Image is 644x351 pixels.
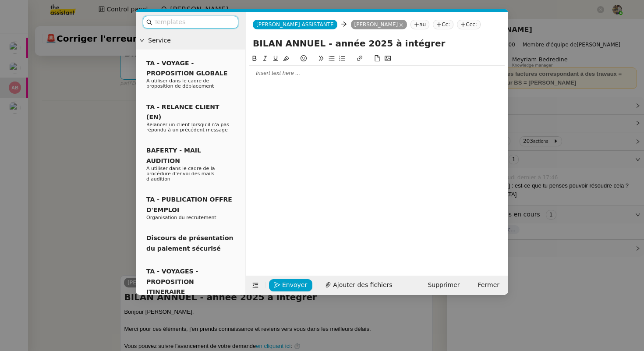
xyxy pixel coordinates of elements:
span: BAFERTY - MAIL AUDITION [146,147,201,164]
span: TA - VOYAGES - PROPOSITION ITINERAIRE [146,268,198,295]
span: Ajouter des fichiers [333,280,392,290]
nz-tag: [PERSON_NAME] [351,20,407,29]
input: Templates [154,17,233,27]
span: Fermer [478,280,499,290]
span: Service [148,35,242,46]
nz-tag: Cc: [433,20,453,29]
button: Fermer [473,279,505,291]
span: Discours de présentation du paiement sécurisé [146,234,234,252]
div: Service [136,32,245,49]
span: TA - VOYAGE - PROPOSITION GLOBALE [146,60,227,77]
span: A utiliser dans le cadre de la procédure d'envoi des mails d'audition [146,166,215,182]
nz-tag: Ccc: [457,20,481,29]
button: Supprimer [422,279,465,291]
span: Organisation du recrutement [146,215,216,220]
span: TA - PUBLICATION OFFRE D'EMPLOI [146,196,232,213]
button: Envoyer [269,279,312,291]
span: [PERSON_NAME] ASSISTANTE [256,21,334,28]
span: Supprimer [428,280,460,290]
nz-tag: au [410,20,429,29]
button: Ajouter des fichiers [320,279,397,291]
input: Subject [253,37,501,50]
span: Relancer un client lorsqu'il n'a pas répondu à un précédent message [146,122,229,133]
span: Envoyer [282,280,307,290]
span: A utiliser dans le cadre de proposition de déplacement [146,78,214,89]
span: TA - RELANCE CLIENT (EN) [146,103,219,121]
